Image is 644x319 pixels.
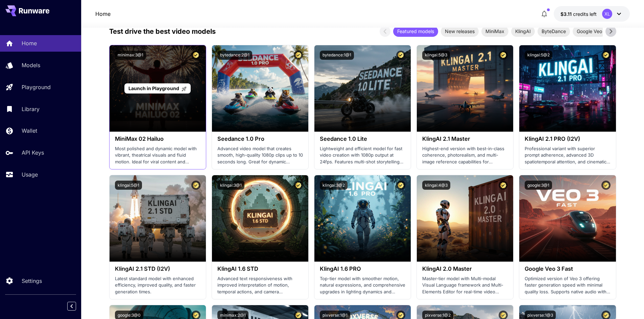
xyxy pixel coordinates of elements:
span: Featured models [393,28,438,35]
img: alt [212,45,308,132]
p: Models [22,61,40,69]
p: Usage [22,170,38,179]
p: Master-tier model with Multi-modal Visual Language framework and Multi-Elements Editor for real-t... [422,275,508,295]
h3: KlingAI 2.1 STD (I2V) [115,266,200,272]
div: XL [602,9,612,19]
h3: KlingAI 2.1 PRO (I2V) [525,136,610,142]
button: klingai:5@1 [115,181,142,190]
img: alt [314,175,411,262]
img: alt [519,175,616,262]
p: Settings [22,277,42,285]
button: bytedance:2@1 [217,51,252,60]
p: Playground [22,83,51,91]
button: klingai:5@3 [422,51,450,60]
img: alt [417,45,513,132]
button: Certified Model – Vetted for best performance and includes a commercial license. [191,181,200,190]
h3: Google Veo 3 Fast [525,266,610,272]
p: Test drive the best video models [109,26,216,36]
p: Advanced text responsiveness with improved interpretation of motion, temporal actions, and camera... [217,275,303,295]
button: $3.10556XL [554,6,630,22]
div: MiniMax [481,26,508,37]
p: Advanced video model that creates smooth, high-quality 1080p clips up to 10 seconds long. Great f... [217,145,303,165]
button: klingai:5@2 [525,51,552,60]
p: Highest-end version with best-in-class coherence, photorealism, and multi-image reference capabil... [422,145,508,165]
button: google:3@1 [525,181,552,190]
p: Most polished and dynamic model with vibrant, theatrical visuals and fluid motion. Ideal for vira... [115,145,200,165]
p: Professional variant with superior prompt adherence, advanced 3D spatiotemporal attention, and ci... [525,145,610,165]
div: Google Veo [573,26,606,37]
h3: KlingAI 1.6 PRO [320,266,405,272]
p: Latest standard model with enhanced efficiency, improved quality, and faster generation times. [115,275,200,295]
button: klingai:3@2 [320,181,348,190]
button: Certified Model – Vetted for best performance and includes a commercial license. [601,181,611,190]
span: Google Veo [573,28,606,35]
div: KlingAI [511,26,535,37]
button: bytedance:1@1 [320,51,354,60]
h3: Seedance 1.0 Pro [217,136,303,142]
p: Top-tier model with smoother motion, natural expressions, and comprehensive upgrades in lighting ... [320,275,405,295]
p: Wallet [22,127,37,135]
button: Certified Model – Vetted for best performance and includes a commercial license. [601,51,611,60]
div: Collapse sidebar [72,300,81,312]
button: Certified Model – Vetted for best performance and includes a commercial license. [499,51,508,60]
nav: breadcrumb [95,10,111,18]
button: Certified Model – Vetted for best performance and includes a commercial license. [396,181,405,190]
span: $3.11 [560,11,573,17]
span: Launch in Playground [128,85,179,91]
button: klingai:3@1 [217,181,244,190]
span: KlingAI [511,28,535,35]
a: Launch in Playground [124,83,190,94]
div: New releases [441,26,479,37]
img: alt [212,175,308,262]
button: Certified Model – Vetted for best performance and includes a commercial license. [396,51,405,60]
p: API Keys [22,149,44,157]
img: alt [519,45,616,132]
button: Certified Model – Vetted for best performance and includes a commercial license. [294,181,303,190]
h3: KlingAI 2.0 Master [422,266,508,272]
span: New releases [441,28,479,35]
h3: MiniMax 02 Hailuo [115,136,200,142]
img: alt [314,45,411,132]
img: alt [417,175,513,262]
h3: KlingAI 2.1 Master [422,136,508,142]
img: alt [110,175,206,262]
p: Lightweight and efficient model for fast video creation with 1080p output at 24fps. Features mult... [320,145,405,165]
h3: KlingAI 1.6 STD [217,266,303,272]
p: Home [22,39,37,47]
span: ByteDance [538,28,570,35]
div: ByteDance [538,26,570,37]
span: MiniMax [481,28,508,35]
button: minimax:3@1 [115,51,146,60]
p: Optimized version of Veo 3 offering faster generation speed with minimal quality loss. Supports n... [525,275,610,295]
span: credits left [573,11,597,17]
button: Certified Model – Vetted for best performance and includes a commercial license. [294,51,303,60]
button: Collapse sidebar [67,302,76,311]
button: Certified Model – Vetted for best performance and includes a commercial license. [499,181,508,190]
p: Library [22,105,40,113]
a: Home [95,10,111,18]
h3: Seedance 1.0 Lite [320,136,405,142]
div: $3.10556 [560,10,597,18]
button: Certified Model – Vetted for best performance and includes a commercial license. [191,51,200,60]
button: klingai:4@3 [422,181,450,190]
div: Featured models [393,26,438,37]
